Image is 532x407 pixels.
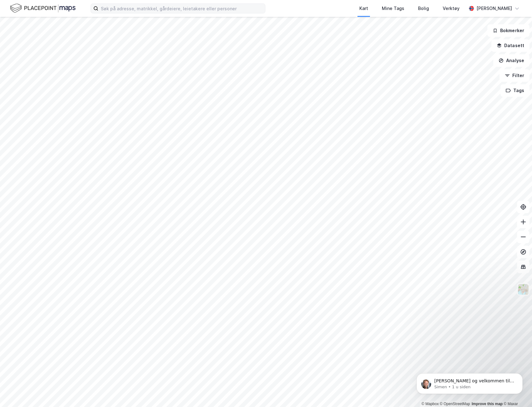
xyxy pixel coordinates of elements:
[443,5,460,12] div: Verktøy
[476,5,512,12] div: [PERSON_NAME]
[517,283,529,295] img: Z
[98,4,265,13] input: Søk på adresse, matrikkel, gårdeiere, leietakere eller personer
[418,5,429,12] div: Bolig
[382,5,404,12] div: Mine Tags
[10,3,76,14] img: logo.f888ab2527a4732fd821a326f86c7f29.svg
[493,54,530,67] button: Analyse
[472,402,503,406] a: Improve this map
[407,360,532,404] iframe: Intercom notifications melding
[491,39,530,52] button: Datasett
[500,69,530,82] button: Filter
[359,5,368,12] div: Kart
[500,84,530,97] button: Tags
[440,402,470,406] a: OpenStreetMap
[421,402,439,406] a: Mapbox
[487,24,530,37] button: Bokmerker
